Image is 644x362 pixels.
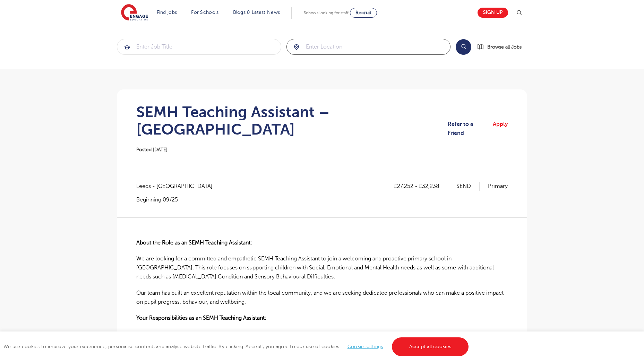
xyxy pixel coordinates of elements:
a: Blogs & Latest News [233,10,280,15]
span: Browse all Jobs [487,43,522,51]
strong: About the Role as an SEMH Teaching Assistant: [136,240,252,246]
img: Engage Education [121,4,148,21]
span: We use cookies to improve your experience, personalise content, and analyse website traffic. By c... [3,344,470,349]
input: Submit [117,39,281,54]
span: Leeds - [GEOGRAPHIC_DATA] [136,182,220,191]
p: Provide one-to-one and small group support for pupils with SEMH and associated needs [136,330,508,339]
span: Posted [DATE] [136,147,168,152]
a: Refer to a Friend [448,120,488,138]
p: Our team has built an excellent reputation within the local community, and we are seeking dedicat... [136,288,508,307]
span: Recruit [355,10,371,15]
button: Search [456,39,471,55]
a: For Schools [191,10,218,15]
p: £27,252 - £32,238 [394,182,448,191]
a: Sign up [478,8,508,18]
div: Submit [286,39,451,55]
a: Browse all Jobs [477,43,527,51]
span: Schools looking for staff [304,10,349,15]
a: Apply [493,120,508,138]
div: Submit [117,39,281,55]
p: Beginning 09/25 [136,196,220,204]
a: Recruit [350,8,377,18]
a: Accept all cookies [392,337,469,356]
p: We are looking for a committed and empathetic SEMH Teaching Assistant to join a welcoming and pro... [136,254,508,282]
input: Submit [287,39,450,54]
p: Primary [488,182,508,191]
p: SEND [456,182,480,191]
strong: Your Responsibilities as an SEMH Teaching Assistant: [136,315,266,321]
h1: SEMH Teaching Assistant – [GEOGRAPHIC_DATA] [136,103,448,138]
a: Cookie settings [347,344,383,349]
a: Find jobs [157,10,177,15]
